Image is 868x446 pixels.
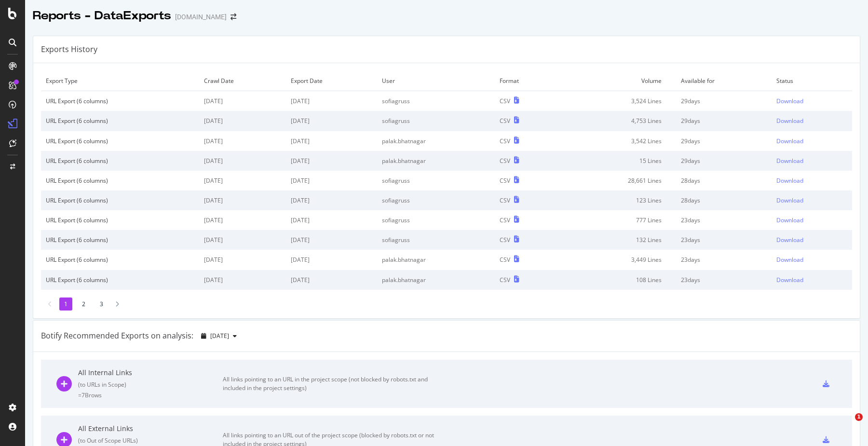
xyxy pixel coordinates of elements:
[776,176,847,185] a: Download
[500,216,510,224] div: CSV
[776,117,847,125] a: Download
[559,71,676,91] td: Volume
[46,196,194,204] div: URL Export (6 columns)
[377,250,495,270] td: palak.bhatnagar
[377,91,495,111] td: sofiagruss
[500,157,510,165] div: CSV
[210,332,229,340] span: 2025 Aug. 11th
[377,210,495,230] td: sofiagruss
[199,151,286,171] td: [DATE]
[377,171,495,190] td: sofiagruss
[500,196,510,204] div: CSV
[559,91,676,111] td: 3,524 Lines
[500,176,510,185] div: CSV
[199,210,286,230] td: [DATE]
[835,413,858,436] iframe: Intercom live chat
[77,297,90,311] li: 2
[559,270,676,290] td: 108 Lines
[500,137,510,145] div: CSV
[776,236,847,244] a: Download
[676,250,772,270] td: 23 days
[286,210,377,230] td: [DATE]
[199,111,286,131] td: [DATE]
[776,216,847,224] a: Download
[559,131,676,151] td: 3,542 Lines
[78,391,223,399] div: = 7B rows
[33,8,171,24] div: Reports - DataExports
[78,424,223,433] div: All External Links
[776,176,803,185] div: Download
[46,117,194,125] div: URL Export (6 columns)
[46,137,194,145] div: URL Export (6 columns)
[377,270,495,290] td: palak.bhatnagar
[776,117,803,125] div: Download
[676,91,772,111] td: 29 days
[46,97,194,105] div: URL Export (6 columns)
[286,171,377,190] td: [DATE]
[286,131,377,151] td: [DATE]
[286,71,377,91] td: Export Date
[78,380,223,389] div: ( to URLs in Scope )
[559,151,676,171] td: 15 Lines
[41,44,97,55] div: Exports History
[377,111,495,131] td: sofiagruss
[676,190,772,210] td: 28 days
[776,196,803,204] div: Download
[377,131,495,151] td: palak.bhatnagar
[95,297,108,311] li: 3
[377,230,495,250] td: sofiagruss
[495,71,559,91] td: Format
[46,176,194,185] div: URL Export (6 columns)
[286,230,377,250] td: [DATE]
[500,117,510,125] div: CSV
[500,256,510,264] div: CSV
[500,97,510,105] div: CSV
[286,91,377,111] td: [DATE]
[500,276,510,284] div: CSV
[199,270,286,290] td: [DATE]
[676,151,772,171] td: 29 days
[772,71,852,91] td: Status
[59,297,72,311] li: 1
[231,14,236,20] div: arrow-right-arrow-left
[377,71,495,91] td: User
[559,190,676,210] td: 123 Lines
[199,250,286,270] td: [DATE]
[823,436,829,443] div: csv-export
[776,157,803,165] div: Download
[776,137,803,145] div: Download
[78,368,223,378] div: All Internal Links
[823,380,829,387] div: csv-export
[776,196,847,204] a: Download
[199,91,286,111] td: [DATE]
[676,210,772,230] td: 23 days
[46,256,194,264] div: URL Export (6 columns)
[199,230,286,250] td: [DATE]
[199,71,286,91] td: Crawl Date
[776,216,803,224] div: Download
[676,270,772,290] td: 23 days
[676,171,772,190] td: 28 days
[286,151,377,171] td: [DATE]
[199,131,286,151] td: [DATE]
[676,131,772,151] td: 29 days
[776,276,803,284] div: Download
[377,151,495,171] td: palak.bhatnagar
[78,436,223,445] div: ( to Out of Scope URLs )
[199,171,286,190] td: [DATE]
[676,111,772,131] td: 29 days
[776,236,803,244] div: Download
[776,97,803,105] div: Download
[223,375,440,392] div: All links pointing to an URL in the project scope (not blocked by robots.txt and included in the ...
[286,250,377,270] td: [DATE]
[776,256,803,264] div: Download
[286,270,377,290] td: [DATE]
[776,97,847,105] a: Download
[46,216,194,224] div: URL Export (6 columns)
[500,236,510,244] div: CSV
[41,330,193,341] div: Botify Recommended Exports on analysis:
[776,157,847,165] a: Download
[286,111,377,131] td: [DATE]
[559,111,676,131] td: 4,753 Lines
[559,210,676,230] td: 777 Lines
